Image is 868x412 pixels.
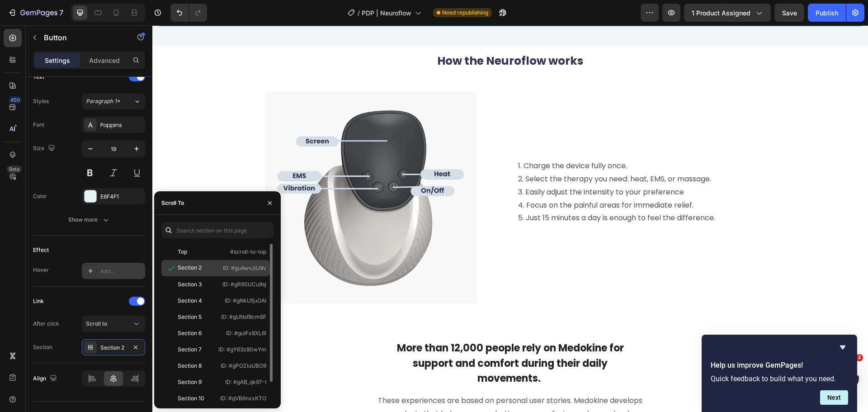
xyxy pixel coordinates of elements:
div: Size [33,142,57,155]
div: Add... [100,267,143,275]
button: Show more [33,212,145,228]
div: Text [33,73,44,81]
p: ID: #gAB_qk97-I [225,378,266,386]
span: PDP | Neuroflow [362,8,411,18]
p: ID: #gY63z80wYm [218,346,266,354]
div: Section 2 [100,344,127,352]
p: ID: #guIFx8XL6l [226,329,266,337]
p: ID: #gNkUfjuOAI [225,297,266,305]
div: Top [178,248,187,256]
div: Section 6 [178,329,202,337]
p: ID: #gVB6nxxKTO [220,394,266,403]
div: Section 2 [178,264,202,272]
button: 1 product assigned [684,4,771,22]
div: Publish [816,8,838,18]
span: Need republishing [442,9,488,17]
div: Section [33,343,52,351]
div: Section 9 [178,378,202,386]
span: 5. Just 15 minutes a day is enough to feel the difference. [366,187,563,198]
div: Section 4 [178,297,202,305]
h2: Help us improve GemPages! [711,360,848,371]
p: Advanced [89,56,120,65]
div: Scroll To [161,199,184,207]
button: Scroll to [82,316,145,332]
span: 1 product assigned [692,8,750,18]
span: How the Neuroflow works [285,28,431,43]
span: 4. Focus on the painful areas for immediate relief. [366,175,541,185]
div: Effect [33,246,49,254]
div: Help us improve GemPages! [711,342,848,405]
img: gempages_563912027286799371-ce7f2f97-5c43-4637-a86a-c7e1c577f05e.png [113,66,325,278]
button: 7 [4,4,67,22]
input: Search section on this page [161,222,274,238]
span: Scroll to [86,320,107,327]
span: 2. Select the therapy you need: heat, EMS, or massage. [366,148,559,159]
div: Link [33,297,44,305]
div: Beta [7,166,22,173]
iframe: Design area [152,25,868,412]
p: Settings [45,56,70,65]
div: Styles [33,97,49,105]
button: Next question [820,390,848,405]
p: ID: #gUNsf8cm6F [221,313,266,321]
div: Color [33,192,47,200]
p: 7 [59,7,63,18]
span: Paragraph 1* [86,97,120,105]
span: More than 12,000 people rely on Medokine for support and comfort during their daily movements. [245,316,472,360]
p: Button [44,32,121,43]
div: E6F4F1 [100,193,143,201]
span: 1. Charge the device fully once. [366,135,475,146]
div: Section 7 [178,346,202,354]
div: Section 3 [178,280,202,289]
div: After click [33,320,59,328]
p: Quick feedback to build what you need. [711,374,848,383]
div: Undo/Redo [170,4,207,22]
div: Show more [68,215,110,224]
div: Section 5 [178,313,202,321]
div: Align [33,373,59,385]
div: Section 8 [178,362,202,370]
button: Paragraph 1* [82,93,145,109]
div: Font [33,121,44,129]
button: Publish [808,4,846,22]
span: / [358,8,360,18]
p: ID: #gR9SUCu9sj [222,280,266,289]
button: Hide survey [837,342,848,353]
div: Section 10 [178,394,204,403]
button: Save [774,4,804,22]
div: 450 [9,96,22,104]
span: 2 [856,354,863,361]
div: Poppins [100,121,143,129]
div: Hover [33,266,49,274]
span: Save [782,9,797,17]
p: #scroll-to-top [230,248,266,256]
span: 3. Easily adjust the intensity to your preference [366,161,532,172]
p: ID: #guAwvJiU9v [223,264,266,272]
p: ID: #gPOZiuUBO9 [221,362,266,370]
